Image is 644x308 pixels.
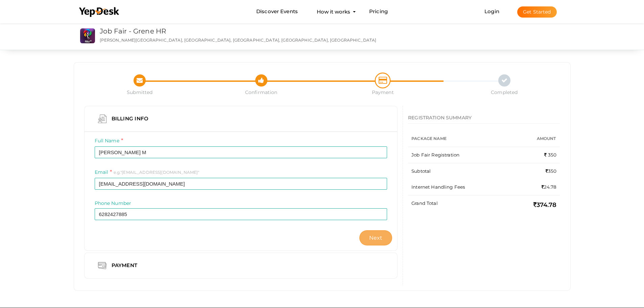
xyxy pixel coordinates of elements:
td: Job Fair Registration [408,147,515,163]
td: Subtotal [408,163,515,179]
div: Payment [106,261,144,270]
td: 374.78 [515,195,560,214]
span: Next [369,235,383,241]
label: Full Name [95,137,123,145]
span: Payment [322,89,444,96]
span: e.g."[EMAIL_ADDRESS][DOMAIN_NAME]" [114,170,199,175]
span: Confirmation [200,89,322,96]
a: Discover Events [256,5,298,18]
input: ex: some@example.com [95,178,387,190]
a: Pricing [369,5,388,18]
a: Login [484,8,499,15]
img: credit-card.png [98,261,106,270]
span: Submitted [79,89,201,96]
td: Grand Total [408,195,515,214]
p: [PERSON_NAME][GEOGRAPHIC_DATA], [GEOGRAPHIC_DATA], [GEOGRAPHIC_DATA], [GEOGRAPHIC_DATA], [GEOGRAP... [100,37,422,43]
label: Phone Number [95,200,132,207]
img: CS2O7UHK_small.png [80,28,95,43]
button: How it works [315,5,352,18]
a: Job Fair - Grene HR [100,27,166,35]
label: Email [95,168,112,176]
button: Get Started [517,6,557,18]
input: Enter phone number [95,208,387,220]
td: Internet Handling Fees [408,179,515,195]
td: 350 [515,163,560,179]
th: Amount [515,131,560,147]
img: curriculum.png [98,115,106,123]
th: Package Name [408,131,515,147]
span: REGISTRATION SUMMARY [408,115,472,121]
button: Next [359,230,392,245]
div: Billing Info [106,115,156,123]
td: 24.78 [515,179,560,195]
span: 350 [544,152,557,158]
